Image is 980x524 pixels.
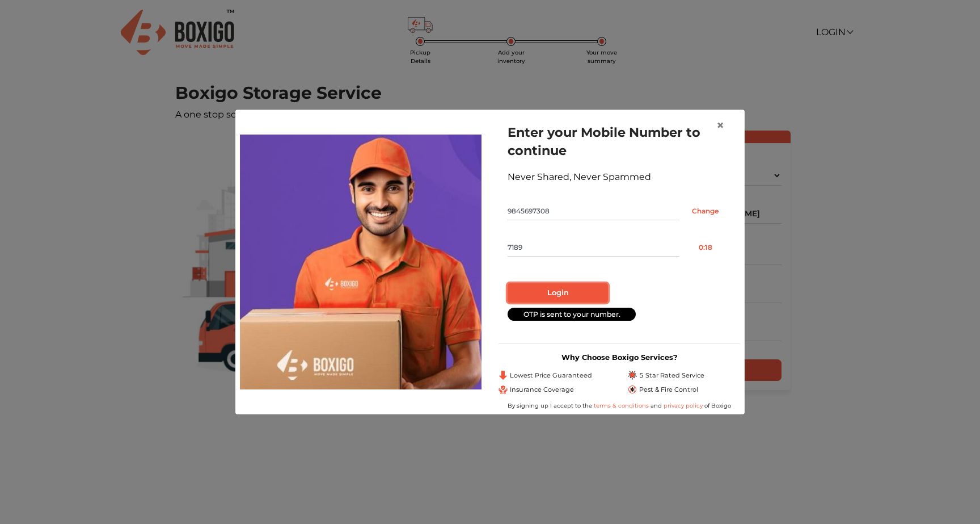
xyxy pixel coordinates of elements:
[508,308,636,321] div: OTP is sent to your number.
[679,202,731,220] input: Change
[639,371,704,380] span: 5 Star Rated Service
[639,385,698,395] span: Pest & Fire Control
[594,402,650,409] a: terms & conditions
[240,135,481,389] img: storage-img
[716,117,724,133] span: ×
[508,238,679,257] input: Enter OTP
[679,238,731,257] button: 0:18
[510,371,592,380] span: Lowest Price Guaranteed
[510,385,574,395] span: Insurance Coverage
[508,283,608,303] button: Login
[499,401,740,410] div: By signing up I accept to the and of Boxigo
[499,353,740,362] h3: Why Choose Boxigo Services?
[508,202,679,220] input: Mobile No
[508,123,731,160] h1: Enter your Mobile Number to continue
[707,110,733,141] button: Close
[508,170,731,184] div: Never Shared, Never Spammed
[662,402,704,409] a: privacy policy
